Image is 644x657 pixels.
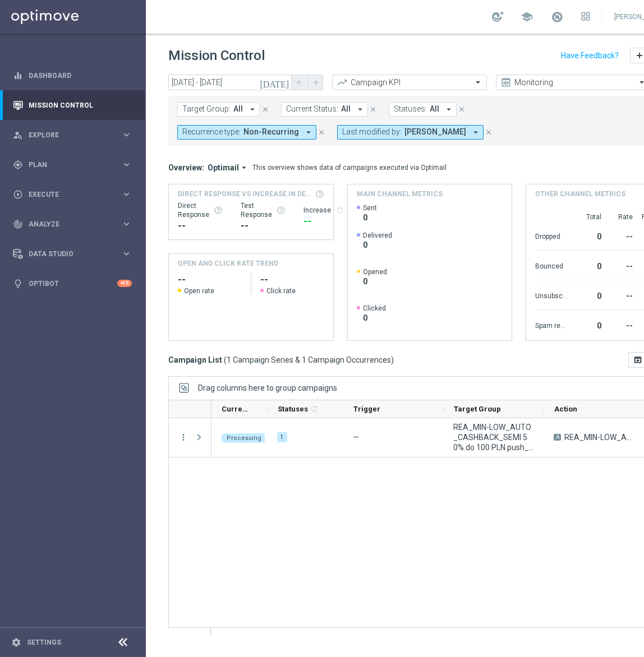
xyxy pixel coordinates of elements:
span: All [341,104,351,114]
button: Last modified by: [PERSON_NAME] arrow_drop_down [337,125,484,140]
h3: Overview: [168,163,204,173]
i: settings [11,637,21,647]
i: open_in_browser [633,355,642,364]
div: Mission Control [13,90,132,120]
span: REA_MIN-LOW_AUTO_CASHBACK_SEMI 50% do 100 PLN push 1_120825 [564,432,635,442]
div: equalizer Dashboard [12,71,132,80]
div: Test Response [241,201,286,219]
span: A [554,434,561,441]
ng-select: Campaign KPI [332,75,487,90]
i: keyboard_arrow_right [121,248,132,259]
button: Mission Control [12,101,132,110]
span: Drag columns here to group campaigns [198,383,337,392]
i: [DATE] [260,77,290,87]
div: Explore [13,130,121,140]
a: Dashboard [29,61,132,90]
i: preview [500,77,512,88]
div: Bounced [535,256,568,274]
i: close [261,105,269,113]
h1: Mission Control [168,48,265,64]
div: Increase [303,206,344,215]
span: All [233,104,243,114]
div: Rate [606,212,633,221]
button: close [260,103,270,115]
span: Explore [29,132,121,138]
button: Optimail arrow_drop_down [204,163,252,173]
div: Row Groups [198,383,337,392]
span: Action [554,405,577,413]
i: arrow_drop_down [355,104,365,114]
span: Execute [29,191,121,198]
span: Last modified by: [342,127,402,137]
i: lightbulb [13,279,23,289]
span: REA_MIN-LOW_AUTO_CASHBACK_SEMI 50% do 100 PLN push_120825 [453,422,535,452]
span: Analyze [29,221,121,228]
i: arrow_drop_down [239,163,249,173]
button: close [316,126,326,138]
i: track_changes [13,219,23,229]
span: Optimail [208,163,239,173]
i: keyboard_arrow_right [121,189,132,200]
h4: Other channel metrics [535,189,625,199]
i: close [458,105,466,113]
div: Execute [13,189,121,200]
i: arrow_drop_down [303,127,314,137]
button: play_circle_outline Execute keyboard_arrow_right [12,190,132,199]
span: Plan [29,161,121,168]
button: Statuses: All arrow_drop_down [389,102,457,117]
h4: OPEN AND CLICK RATE TREND [178,258,278,269]
button: refresh [335,206,344,215]
button: person_search Explore keyboard_arrow_right [12,131,132,140]
button: track_changes Analyze keyboard_arrow_right [12,220,132,229]
span: Delivered [363,231,392,240]
div: -- [606,316,633,334]
button: Current Status: All arrow_drop_down [281,102,368,117]
span: Processing [227,434,261,442]
i: arrow_drop_down [247,104,257,114]
button: [DATE] [258,75,292,91]
span: Statuses: [394,104,427,114]
div: 0 [572,286,601,304]
span: Data Studio [29,251,121,257]
h2: -- [178,273,242,286]
i: close [369,105,377,113]
span: Open rate [184,286,214,295]
div: -- [606,226,633,244]
i: equalizer [13,71,23,81]
div: -- [178,219,223,233]
span: ( [224,355,227,365]
i: keyboard_arrow_right [121,219,132,229]
div: Analyze [13,219,121,229]
button: close [484,126,494,138]
div: Press SPACE to select this row. [169,418,211,457]
span: Opened [363,267,387,276]
i: gps_fixed [13,160,23,170]
span: Sent [363,203,377,212]
div: Plan [13,160,121,170]
span: Non-Recurring [243,127,299,137]
button: lightbulb Optibot +10 [12,279,132,288]
div: -- [606,286,633,304]
div: -- [303,215,344,228]
span: All [430,104,439,114]
button: more_vert [178,432,188,442]
button: close [457,103,467,115]
span: Click rate [266,286,296,295]
div: Dashboard [13,61,132,90]
span: Calculate column [308,402,319,415]
div: Data Studio [13,249,121,259]
a: Optibot [29,269,117,298]
span: 0 [363,276,387,286]
div: Optibot [13,269,132,298]
i: close [485,128,493,136]
colored-tag: Processing [221,432,267,443]
span: Clicked [363,304,386,313]
button: arrow_back [292,75,307,90]
span: Current Status [222,405,249,413]
div: Data Studio keyboard_arrow_right [12,249,132,258]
